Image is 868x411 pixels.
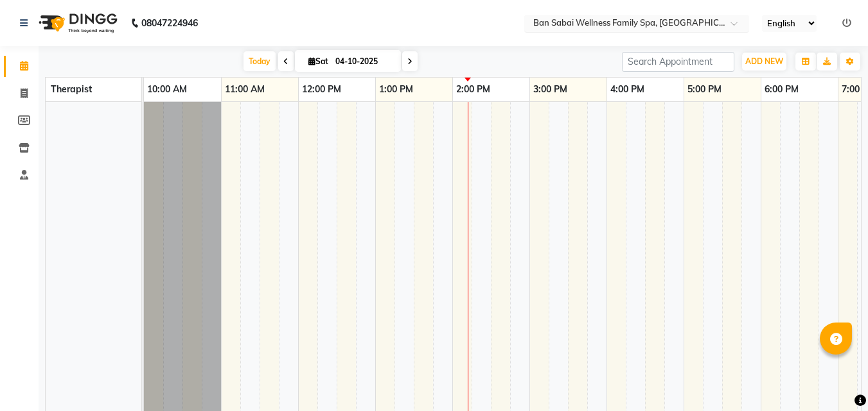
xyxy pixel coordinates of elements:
input: Search Appointment [622,52,734,72]
a: 11:00 AM [222,80,268,99]
img: logo [33,5,121,41]
button: ADD NEW [742,53,786,71]
a: 4:00 PM [607,80,648,99]
a: 12:00 PM [299,80,344,99]
a: 3:00 PM [530,80,571,99]
span: ADD NEW [745,56,783,66]
a: 1:00 PM [376,80,416,99]
a: 6:00 PM [761,80,802,99]
input: 2025-10-04 [332,52,396,71]
a: 2:00 PM [453,80,493,99]
b: 08047224946 [141,5,198,41]
a: 5:00 PM [684,80,725,99]
a: 10:00 AM [144,80,190,99]
span: Therapist [51,83,92,95]
span: Today [244,51,276,71]
span: Sat [305,56,332,66]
